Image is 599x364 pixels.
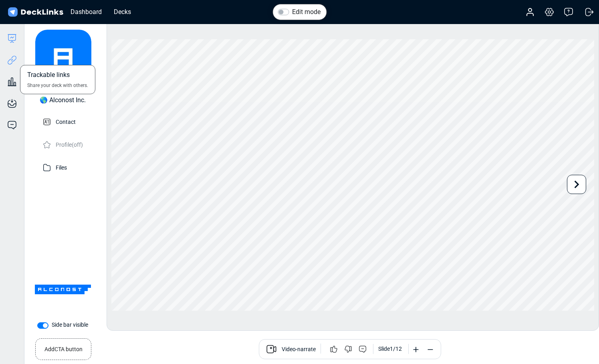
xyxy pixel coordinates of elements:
p: Files [56,162,67,172]
img: Company Banner [35,261,91,317]
small: Add CTA button [44,342,83,354]
label: Edit mode [292,7,321,17]
label: Side bar visible [52,321,88,329]
p: Profile (off) [56,139,83,149]
div: 🌎 Alconost Inc. [40,95,86,105]
span: Video-narrate [282,345,316,355]
span: Trackable links [27,70,70,82]
p: Contact [56,116,76,126]
div: Slide 1 / 12 [378,345,402,353]
div: Dashboard [67,7,106,17]
span: Share your deck with others. [27,82,88,89]
img: avatar [35,30,91,86]
div: Decks [110,7,135,17]
img: DeckLinks [6,6,65,18]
